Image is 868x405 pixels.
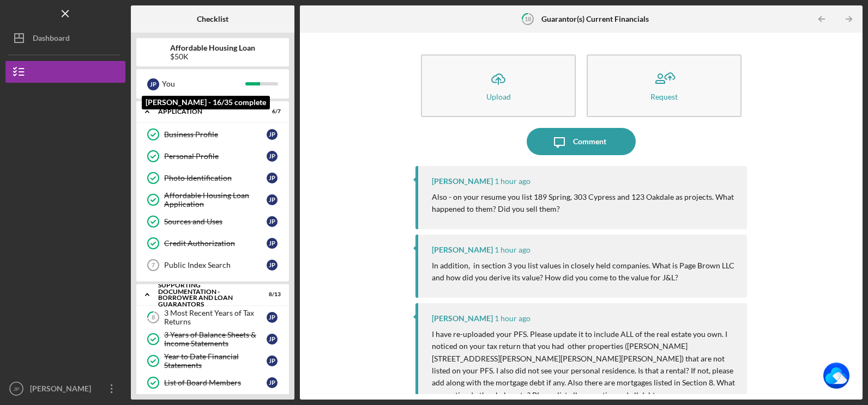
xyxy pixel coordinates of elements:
[142,167,284,189] a: Photo IdentificationJP
[33,27,70,52] div: Dashboard
[170,52,255,61] div: $50K
[541,15,649,23] b: Guarantor(s) Current Financials
[267,355,278,366] div: J P
[495,314,531,323] time: 2025-09-04 14:58
[164,239,267,248] div: Credit Authorization
[432,260,736,284] p: In addition, in section 3 you list values in closely held companies. What is Page Brown LLC and h...
[267,194,278,205] div: J P
[142,306,284,328] a: 83 Most Recent Years of Tax ReturnsJP
[142,254,284,276] a: 7Public Index SearchJP
[152,262,155,268] tspan: 7
[432,177,493,186] div: [PERSON_NAME]
[267,216,278,227] div: J P
[524,15,531,22] tspan: 18
[267,312,278,323] div: J P
[486,93,511,101] div: Upload
[267,129,278,140] div: J P
[164,261,267,269] div: Public Index Search
[267,377,278,388] div: J P
[267,334,278,345] div: J P
[142,145,284,167] a: Personal ProfileJP
[142,232,284,254] a: Credit AuthorizationJP
[432,328,736,401] p: I have re-uploaded your PFS. Please update it to include ALL of the real estate you own. I notice...
[142,350,284,372] a: Year to Date Financial StatementsJP
[162,75,245,93] div: You
[267,173,278,183] div: J P
[164,191,267,208] div: Affordable Housing Loan Application
[421,54,576,117] button: Upload
[267,260,278,271] div: J P
[527,128,636,155] button: Comment
[495,246,531,254] time: 2025-09-04 15:00
[261,291,281,298] div: 8 / 13
[197,15,228,23] b: Checklist
[267,151,278,162] div: J P
[158,282,254,307] div: Supporting Documentation - Borrower and Loan Guarantors
[164,217,267,226] div: Sources and Uses
[147,78,159,90] div: J P
[5,378,125,400] button: JP[PERSON_NAME]
[142,189,284,211] a: Affordable Housing Loan ApplicationJP
[164,352,267,370] div: Year to Date Financial Statements
[261,108,281,115] div: 6 / 7
[495,177,531,186] time: 2025-09-04 15:16
[142,124,284,145] a: Business ProfileJP
[650,93,678,101] div: Request
[158,108,254,115] div: Application
[164,309,267,326] div: 3 Most Recent Years of Tax Returns
[432,191,736,216] p: Also - on your resume you list 189 Spring, 303 Cypress and 123 Oakdale as projects. What happened...
[432,246,493,254] div: [PERSON_NAME]
[27,378,98,402] div: [PERSON_NAME]
[587,54,742,117] button: Request
[142,328,284,350] a: 3 Years of Balance Sheets & Income StatementsJP
[164,330,267,348] div: 3 Years of Balance Sheets & Income Statements
[13,386,19,392] text: JP
[573,128,606,155] div: Comment
[142,372,284,394] a: List of Board MembersJP
[164,152,267,161] div: Personal Profile
[152,314,155,321] tspan: 8
[267,238,278,249] div: J P
[170,44,255,52] b: Affordable Housing Loan
[142,211,284,232] a: Sources and UsesJP
[164,378,267,387] div: List of Board Members
[164,174,267,182] div: Photo Identification
[164,130,267,139] div: Business Profile
[5,27,125,49] button: Dashboard
[432,314,493,323] div: [PERSON_NAME]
